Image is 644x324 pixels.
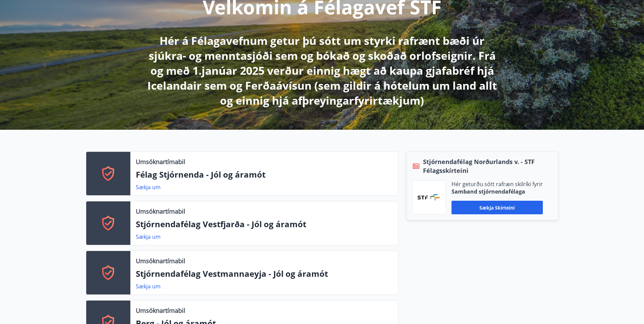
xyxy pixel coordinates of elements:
p: Umsóknartímabil [136,157,185,166]
p: Félag Stjórnenda - Jól og áramót [136,169,392,180]
p: Stjórnendafélag Vestmannaeyja - Jól og áramót [136,268,392,280]
p: Umsóknartímabil [136,207,185,216]
a: Sækja um [136,283,161,290]
span: Stjórnendafélag Norðurlands v. - STF Félagsskírteini [423,157,553,175]
a: Sækja um [136,183,161,191]
p: Samband stjórnendafélaga [452,188,543,195]
button: Sækja skírteini [452,201,543,214]
img: vjCaq2fThgY3EUYqSgpjEiBg6WP39ov69hlhuPVN.png [418,194,441,200]
p: Hér á Félagavefnum getur þú sótt um styrki rafrænt bæði úr sjúkra- og menntasjóði sem og bókað og... [143,33,501,108]
a: Sækja um [136,233,161,240]
p: Hér geturðu sótt rafræn skilríki fyrir [452,180,543,188]
p: Umsóknartímabil [136,256,185,265]
p: Umsóknartímabil [136,306,185,315]
p: Stjórnendafélag Vestfjarða - Jól og áramót [136,218,392,230]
